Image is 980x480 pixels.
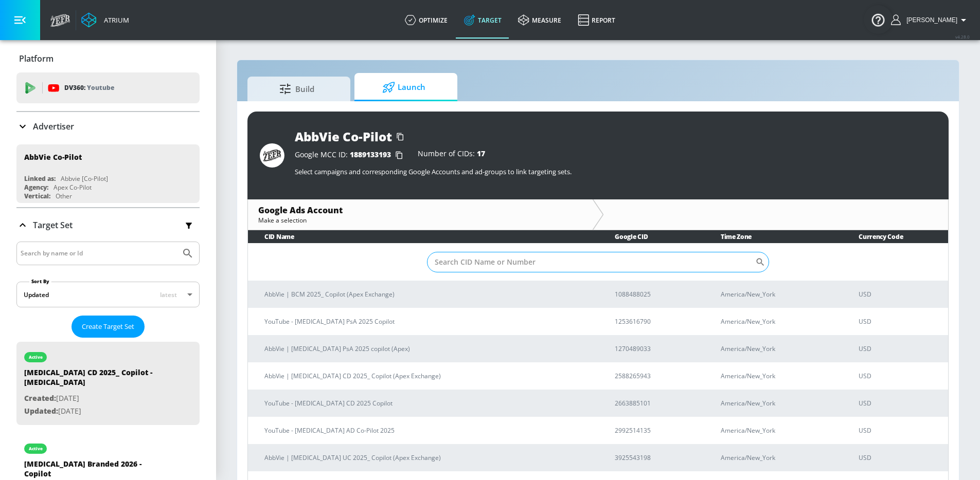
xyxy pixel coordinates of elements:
button: Open Resource Center [864,5,893,34]
button: Create Target Set [72,316,145,338]
span: v 4.28.0 [955,34,970,40]
span: Created: [24,393,56,403]
input: Search CID Name or Number [427,252,755,272]
span: Build [258,77,336,101]
th: CID Name [248,230,598,243]
div: AbbVie Co-PilotLinked as:Abbvie [Co-Pilot]Agency:Apex Co-PilotVertical:Other [16,144,200,203]
p: YouTube - [MEDICAL_DATA] AD Co-Pilot 2025 [264,425,590,436]
div: Agency: [24,183,48,192]
p: DV360: [64,82,114,94]
div: Other [56,192,72,200]
p: 2992514135 [615,425,696,436]
p: America/New_York [721,371,834,381]
p: Advertiser [33,121,74,132]
a: Report [569,2,623,39]
div: AbbVie Co-Pilot [295,128,392,145]
p: Target Set [33,219,73,231]
span: latest [160,290,177,299]
span: Launch [365,75,443,100]
div: Make a selection [258,216,582,225]
th: Time Zone [704,230,842,243]
p: Youtube [87,82,114,93]
p: Select campaigns and corresponding Google Accounts and ad-groups to link targeting sets. [295,167,936,176]
p: 2663885101 [615,398,696,409]
p: 1270489033 [615,343,696,354]
div: AbbVie Co-Pilot [24,152,82,162]
div: Vertical: [24,192,50,200]
span: login as: wayne.auduong@zefr.com [902,16,957,24]
input: Search by name or Id [21,247,176,260]
div: Platform [16,44,200,73]
a: Target [456,2,510,39]
span: Create Target Set [82,321,134,333]
p: America/New_York [721,452,834,463]
div: Updated [24,290,49,299]
p: AbbVie | [MEDICAL_DATA] PsA 2025 copilot (Apex) [264,343,590,354]
p: [DATE] [24,392,168,405]
p: USD [859,289,940,300]
div: Linked as: [24,174,56,183]
div: Advertiser [16,112,200,141]
div: Abbvie [Co-Pilot] [61,174,108,183]
p: USD [859,398,940,409]
p: America/New_York [721,425,834,436]
p: USD [859,452,940,463]
div: active [29,355,43,360]
p: YouTube - [MEDICAL_DATA] CD 2025 Copilot [264,398,590,409]
p: 1088488025 [615,289,696,300]
p: USD [859,316,940,327]
a: Atrium [81,12,129,28]
p: USD [859,343,940,354]
span: 17 [477,149,485,158]
p: America/New_York [721,343,834,354]
div: active [29,446,43,451]
p: USD [859,425,940,436]
p: 1253616790 [615,316,696,327]
div: Google Ads Account [258,205,582,216]
div: Target Set [16,208,200,242]
div: Atrium [100,15,129,25]
div: Number of CIDs: [418,150,485,160]
button: [PERSON_NAME] [891,14,970,26]
div: active[MEDICAL_DATA] CD 2025_ Copilot - [MEDICAL_DATA]Created:[DATE]Updated:[DATE] [16,342,200,425]
div: [MEDICAL_DATA] CD 2025_ Copilot - [MEDICAL_DATA] [24,367,168,392]
p: 3925543198 [615,452,696,463]
div: Google Ads AccountMake a selection [248,199,593,230]
div: Apex Co-Pilot [54,183,92,192]
label: Sort By [29,278,51,285]
p: YouTube - [MEDICAL_DATA] PsA 2025 Copilot [264,316,590,327]
p: America/New_York [721,289,834,300]
a: measure [510,2,569,39]
div: Search CID Name or Number [427,252,769,272]
div: Google MCC ID: [295,150,407,160]
p: America/New_York [721,316,834,327]
p: 2588265943 [615,371,696,381]
p: AbbVie | [MEDICAL_DATA] CD 2025_ Copilot (Apex Exchange) [264,371,590,381]
p: [DATE] [24,405,168,418]
div: DV360: Youtube [16,72,200,103]
p: AbbVie | [MEDICAL_DATA] UC 2025_ Copilot (Apex Exchange) [264,452,590,463]
span: 1889133193 [350,150,391,159]
a: optimize [397,2,456,39]
span: Updated: [24,406,58,416]
p: Platform [19,53,54,64]
p: USD [859,371,940,381]
p: AbbVie | BCM 2025_ Copilot (Apex Exchange) [264,289,590,300]
th: Google CID [598,230,704,243]
p: America/New_York [721,398,834,409]
th: Currency Code [842,230,948,243]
